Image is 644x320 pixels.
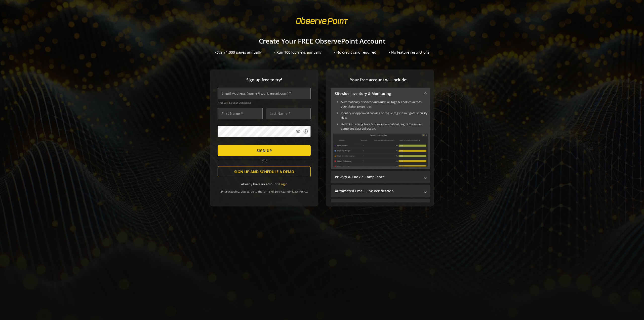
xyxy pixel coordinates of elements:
mat-panel-title: Sitewide Inventory & Monitoring [335,91,420,96]
div: • Run 100 Journeys annually [274,50,321,55]
span: This will be your Username [218,101,311,104]
button: SIGN UP [218,145,311,156]
span: OR [260,159,269,164]
mat-panel-title: Automated Email Link Verification [335,189,420,194]
mat-expansion-panel-header: Sitewide Inventory & Monitoring [331,88,430,100]
input: Last Name * [266,108,311,119]
mat-icon: info [303,129,308,134]
mat-expansion-panel-header: Performance Monitoring with Web Vitals [331,199,430,211]
span: Your free account will include: [331,77,426,83]
span: Sign-up free to try! [218,77,311,83]
input: Email Address (name@work-email.com) * [218,88,311,99]
img: Sitewide Inventory & Monitoring [333,133,428,166]
div: • No feature restrictions [389,50,429,55]
a: Terms of Service [262,190,284,193]
div: • No credit card required [334,50,376,55]
mat-expansion-panel-header: Privacy & Cookie Compliance [331,171,430,183]
li: Detects missing tags & cookies on critical pages to ensure complete data collection. [341,122,428,131]
div: • Scan 1,000 pages annually [215,50,262,55]
div: Already have an account? [218,182,311,187]
li: Identify unapproved cookies or rogue tags to mitigate security risks. [341,111,428,120]
input: First Name * [218,108,263,119]
mat-icon: visibility [296,129,301,134]
mat-panel-title: Privacy & Cookie Compliance [335,174,420,180]
a: Login [279,182,288,186]
span: SIGN UP AND SCHEDULE A DEMO [234,167,294,176]
button: SIGN UP AND SCHEDULE A DEMO [218,166,311,177]
a: Privacy Policy [289,190,307,193]
div: Sitewide Inventory & Monitoring [331,100,430,169]
span: SIGN UP [257,146,272,155]
li: Automatically discover and audit all tags & cookies across your digital properties. [341,100,428,109]
mat-expansion-panel-header: Automated Email Link Verification [331,185,430,197]
div: By proceeding, you agree to the and . [218,186,311,193]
